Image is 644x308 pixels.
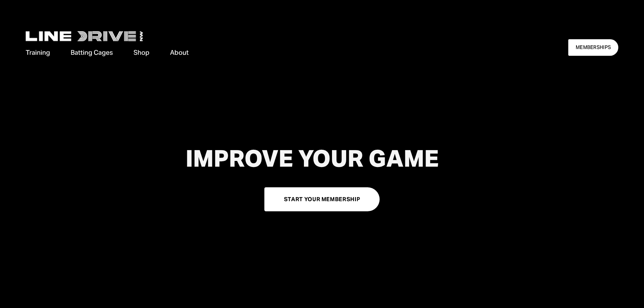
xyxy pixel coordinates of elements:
a: MEMBERSHIPS [568,39,618,56]
span: About [170,48,189,57]
a: folder dropdown [71,47,113,58]
a: folder dropdown [26,47,50,58]
h1: IMPROVE YOUR GAME [125,145,499,172]
span: Training [26,48,50,57]
a: Shop [134,47,149,58]
a: START YOUR MEMBERSHIP [264,187,380,211]
img: LineDrive NorthWest [26,31,143,41]
span: Batting Cages [71,48,113,57]
a: folder dropdown [170,47,189,58]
